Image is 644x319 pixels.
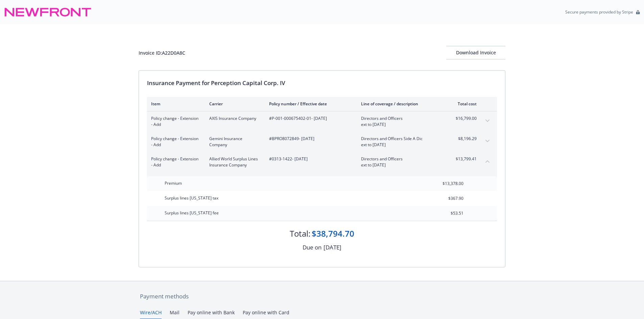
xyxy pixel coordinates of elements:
div: Policy change - Extension - AddAXIS Insurance Company#P-001-000675402-01- [DATE]Directors and Off... [147,111,497,132]
div: $38,794.70 [312,228,354,239]
span: Surplus lines [US_STATE] fee [165,210,219,216]
button: expand content [482,136,493,147]
div: Line of coverage / description [361,101,440,107]
div: Download Invoice [446,46,505,59]
span: Directors and Officers [361,156,440,162]
span: Allied World Surplus Lines Insurance Company [209,156,258,168]
input: 0.00 [424,208,468,218]
span: #0313-1422 - [DATE] [269,156,350,162]
button: Download Invoice [446,46,505,59]
input: 0.00 [424,179,468,189]
div: Payment methods [140,292,504,301]
span: ext to [DATE] [361,142,440,148]
div: Invoice ID: A22D0A8C [139,49,185,56]
span: Policy change - Extension - Add [151,156,198,168]
span: Directors and Officers Side A Dic [361,136,440,142]
span: Surplus lines [US_STATE] tax [165,195,218,201]
div: Item [151,101,198,107]
span: AXIS Insurance Company [209,115,258,122]
span: $16,799.00 [451,115,477,122]
span: #BPRO8072849 - [DATE] [269,136,350,142]
div: Carrier [209,101,258,107]
div: [DATE] [324,243,341,252]
div: Policy change - Extension - AddAllied World Surplus Lines Insurance Company#0313-1422- [DATE]Dire... [147,152,497,172]
span: Premium [165,180,182,186]
div: Total cost [451,101,477,107]
span: Directors and Officers Side A Dicext to [DATE] [361,136,440,148]
input: 0.00 [424,193,468,204]
span: Gemini Insurance Company [209,136,258,148]
div: Due on [303,243,321,252]
span: Directors and Officers [361,115,440,122]
span: Policy change - Extension - Add [151,115,198,128]
div: Total: [290,228,310,239]
span: $8,196.29 [451,136,477,142]
button: collapse content [482,156,493,167]
button: expand content [482,115,493,126]
span: ext to [DATE] [361,122,440,128]
span: Directors and Officersext to [DATE] [361,156,440,168]
p: Secure payments provided by Stripe [565,9,633,15]
span: ext to [DATE] [361,162,440,168]
span: #P-001-000675402-01 - [DATE] [269,115,350,122]
div: Insurance Payment for Perception Capital Corp. IV [147,79,497,87]
span: Policy change - Extension - Add [151,136,198,148]
span: Directors and Officersext to [DATE] [361,115,440,128]
div: Policy change - Extension - AddGemini Insurance Company#BPRO8072849- [DATE]Directors and Officers... [147,132,497,152]
div: Policy number / Effective date [269,101,350,107]
span: $13,799.41 [451,156,477,162]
